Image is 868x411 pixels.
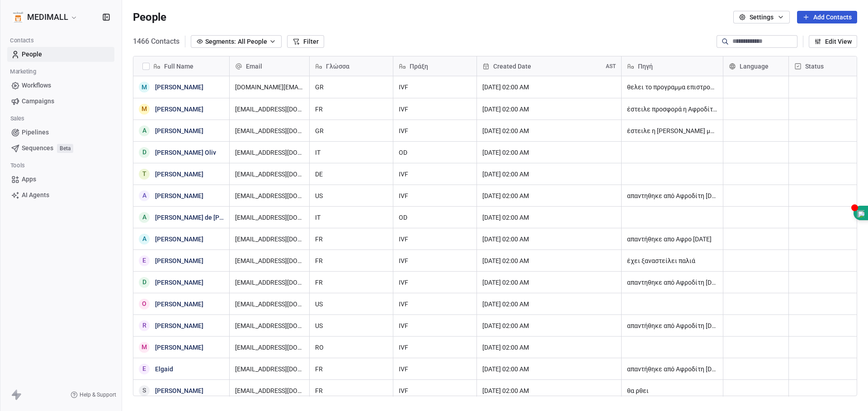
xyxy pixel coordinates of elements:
[142,364,146,374] div: E
[6,159,28,172] span: Tools
[155,214,262,221] a: [PERSON_NAME] de [PERSON_NAME]
[155,344,203,351] a: [PERSON_NAME]
[315,235,387,244] span: FR
[57,144,73,153] span: Beta
[482,83,616,92] span: [DATE] 02:00 AM
[235,213,304,222] span: [EMAIL_ADDRESS][DOMAIN_NAME]
[399,191,471,200] span: IVF
[7,47,114,62] a: People
[22,50,42,59] span: People
[315,365,387,374] span: FR
[155,322,203,329] a: [PERSON_NAME]
[399,386,471,395] span: IVF
[399,278,471,287] span: IVF
[22,175,36,184] span: Apps
[235,256,304,265] span: [EMAIL_ADDRESS][DOMAIN_NAME]
[627,191,717,200] span: απαντηθηκε από Αφροδίτη [DATE] έστειλε προσφορά
[482,278,616,287] span: [DATE] 02:00 AM
[315,386,387,395] span: FR
[399,83,471,92] span: IVF
[315,83,387,92] span: GR
[482,105,616,114] span: [DATE] 02:00 AM
[622,56,723,76] div: Πηγή
[142,386,146,395] div: S
[6,65,40,79] span: Marketing
[399,321,471,330] span: IVF
[482,235,616,244] span: [DATE] 02:00 AM
[13,12,24,23] img: Medimall%20logo%20(2).1.jpg
[482,300,616,309] span: [DATE] 02:00 AM
[410,62,428,71] span: Πράξη
[22,190,49,200] span: AI Agents
[142,148,146,157] div: D
[315,256,387,265] span: FR
[399,300,471,309] span: IVF
[482,126,616,135] span: [DATE] 02:00 AM
[482,170,616,179] span: [DATE] 02:00 AM
[142,277,146,287] div: D
[399,235,471,244] span: IVF
[627,321,717,330] span: απαντήθηκε από Αφροδίτη [DATE]
[205,37,236,46] span: Segments:
[142,104,147,114] div: M
[482,321,616,330] span: [DATE] 02:00 AM
[133,10,166,24] span: People
[493,62,531,71] span: Created Date
[142,256,146,265] div: E
[80,391,116,398] span: Help & Support
[789,56,861,76] div: Status
[399,256,471,265] span: IVF
[627,126,717,135] span: έστειλε η [PERSON_NAME] μηνυμα
[809,35,857,48] button: Edit View
[142,234,146,244] div: A
[315,170,387,179] span: DE
[71,391,116,398] a: Help & Support
[142,191,146,200] div: A
[142,212,146,222] div: A
[142,299,146,309] div: O
[740,62,769,71] span: Language
[155,257,203,264] a: [PERSON_NAME]
[235,300,304,309] span: [EMAIL_ADDRESS][DOMAIN_NAME]
[627,278,717,287] span: απαντηθηκε από Αφροδίτη [DATE]
[133,56,229,76] div: Full Name
[235,83,304,92] span: [DOMAIN_NAME][EMAIL_ADDRESS][DOMAIN_NAME]
[27,11,68,23] span: MEDIMALL
[482,256,616,265] span: [DATE] 02:00 AM
[142,342,147,352] div: M
[155,171,203,178] a: [PERSON_NAME]
[482,148,616,157] span: [DATE] 02:00 AM
[155,365,173,373] a: Elgaid
[315,300,387,309] span: US
[627,83,717,92] span: θελει το προγραμμα επιστροφής χρημάτων / απαντήθηκε από Αφροδίτη [DATE]
[235,170,304,179] span: [EMAIL_ADDRESS][DOMAIN_NAME]
[7,125,114,140] a: Pipelines
[399,105,471,114] span: IVF
[7,78,114,93] a: Workflows
[133,76,230,397] div: grid
[22,143,53,153] span: Sequences
[482,365,616,374] span: [DATE] 02:00 AM
[326,62,349,71] span: Γλώσσα
[6,34,37,47] span: Contacts
[155,279,203,286] a: [PERSON_NAME]
[805,62,824,71] span: Status
[235,191,304,200] span: [EMAIL_ADDRESS][DOMAIN_NAME]
[7,94,114,109] a: Campaigns
[142,83,147,92] div: Μ
[315,126,387,135] span: GR
[155,149,216,156] a: [PERSON_NAME] Oliv
[235,235,304,244] span: [EMAIL_ADDRESS][DOMAIN_NAME]
[155,106,203,113] a: [PERSON_NAME]
[7,188,114,203] a: AI Agents
[627,105,717,114] span: έστειλε προσφορά η Αφροδίτη [DATE]
[315,321,387,330] span: US
[627,256,717,265] span: έχει ξαναστείλει παλιά
[133,36,179,47] span: 1466 Contacts
[482,343,616,352] span: [DATE] 02:00 AM
[315,213,387,222] span: IT
[399,365,471,374] span: IVF
[399,213,471,222] span: OD
[399,343,471,352] span: IVF
[235,343,304,352] span: [EMAIL_ADDRESS][DOMAIN_NAME]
